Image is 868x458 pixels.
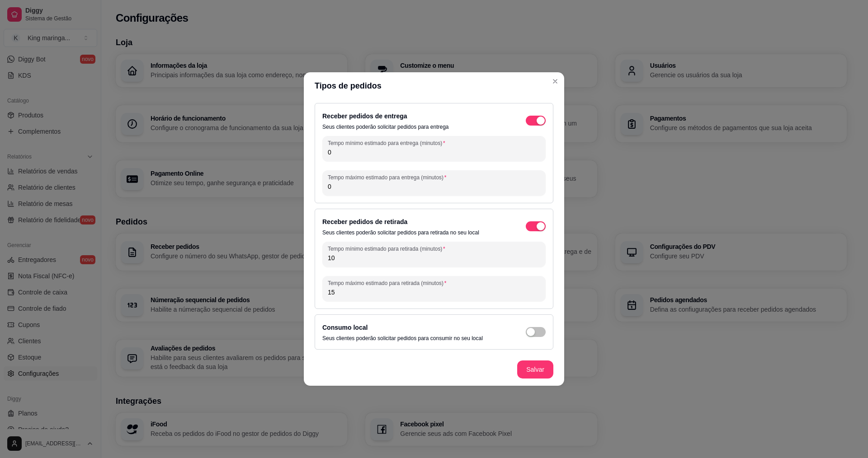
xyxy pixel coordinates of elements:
[328,182,540,191] input: Tempo máximo estimado para entrega (minutos)
[328,148,540,157] input: Tempo mínimo estimado para entrega (minutos)
[548,74,562,89] button: Close
[322,123,449,131] p: Seus clientes poderão solicitar pedidos para entrega
[304,72,564,99] header: Tipos de pedidos
[328,245,448,252] label: Tempo mínimo estimado para retirada (minutos)
[322,324,368,331] label: Consumo local
[322,112,407,120] label: Receber pedidos de entrega
[328,139,448,147] label: Tempo mínimo estimado para entrega (minutos)
[517,360,553,379] button: Salvar
[328,279,449,287] label: Tempo máximo estimado para retirada (minutos)
[322,218,407,225] label: Receber pedidos de retirada
[328,253,540,262] input: Tempo mínimo estimado para retirada (minutos)
[328,173,449,181] label: Tempo máximo estimado para entrega (minutos)
[322,229,479,236] p: Seus clientes poderão solicitar pedidos para retirada no seu local
[322,335,483,342] p: Seus clientes poderão solicitar pedidos para consumir no seu local
[328,288,540,297] input: Tempo máximo estimado para retirada (minutos)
